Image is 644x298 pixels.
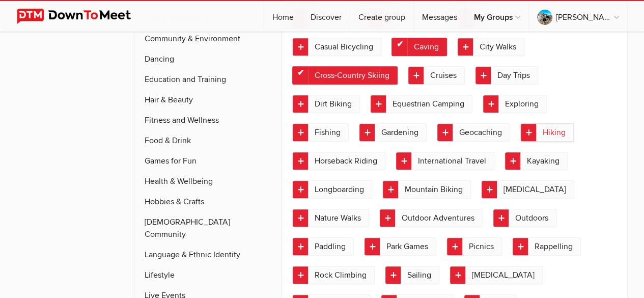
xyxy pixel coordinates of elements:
[457,38,524,56] a: City Walks
[292,66,398,85] a: Cross-Country Skiing
[264,1,302,32] a: Home
[446,237,502,256] a: Picnics
[134,90,282,110] a: Hair & Beauty
[529,1,627,32] a: [PERSON_NAME]
[292,237,354,256] a: Paddling
[292,123,349,142] a: Fishing
[379,209,483,227] a: Outdoor Adventures
[408,66,465,85] a: Cruises
[350,1,413,32] a: Create group
[364,237,436,256] a: Park Games
[505,152,568,170] a: Kayaking
[475,66,538,85] a: Day Trips
[17,9,147,24] img: DownToMeet
[359,123,427,142] a: Gardening
[292,266,375,284] a: Rock Climbing
[292,95,360,113] a: Dirt Biking
[396,152,494,170] a: International Travel
[292,209,369,227] a: Nature Walks
[382,180,471,199] a: Mountain Biking
[493,209,556,227] a: Outdoors
[292,180,372,199] a: Longboarding
[391,38,447,56] a: Caving
[134,130,282,151] a: Food & Drink
[520,123,574,142] a: Hiking
[481,180,574,199] a: [MEDICAL_DATA]
[292,38,381,56] a: Casual Bicycling
[134,49,282,69] a: Dancing
[134,69,282,90] a: Education and Training
[483,95,547,113] a: Exploring
[450,266,543,284] a: [MEDICAL_DATA]
[134,110,282,130] a: Fitness and Wellness
[134,245,282,265] a: Language & Ethnic Identity
[385,266,439,284] a: Sailing
[134,171,282,192] a: Health & Wellbeing
[134,151,282,171] a: Games for Fun
[370,95,472,113] a: Equestrian Camping
[134,265,282,285] a: Lifestyle
[437,123,510,142] a: Geocaching
[134,192,282,212] a: Hobbies & Crafts
[134,29,282,49] a: Community & Environment
[512,237,581,256] a: Rappelling
[302,1,350,32] a: Discover
[134,212,282,245] a: [DEMOGRAPHIC_DATA] Community
[292,152,385,170] a: Horseback Riding
[414,1,465,32] a: Messages
[466,1,528,32] a: My Groups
